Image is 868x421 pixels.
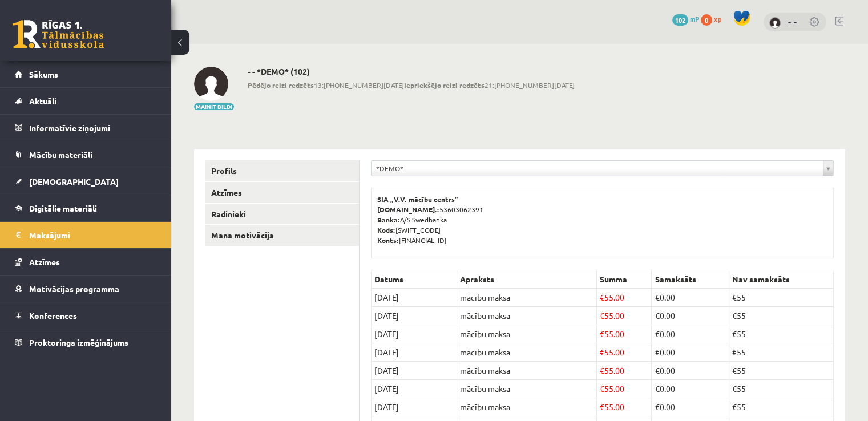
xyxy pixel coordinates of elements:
a: Proktoringa izmēģinājums [15,329,157,355]
td: €55 [729,380,834,398]
span: Proktoringa izmēģinājums [29,337,128,347]
td: €55 [729,362,834,380]
td: 0.00 [652,398,729,416]
a: Atzīmes [205,182,359,203]
td: 55.00 [597,398,652,416]
a: Maksājumi [15,222,157,248]
a: Mana motivācija [205,225,359,246]
span: Atzīmes [29,257,60,267]
span: xp [714,14,721,23]
span: Konferences [29,310,77,321]
span: Mācību materiāli [29,149,92,160]
span: € [600,329,604,339]
td: 0.00 [652,343,729,362]
span: [DEMOGRAPHIC_DATA] [29,176,119,187]
td: mācību maksa [457,325,597,343]
span: € [600,292,604,302]
a: Profils [205,160,359,181]
td: mācību maksa [457,362,597,380]
span: € [655,347,659,357]
a: Radinieki [205,204,359,225]
span: € [655,402,659,412]
a: 102 mP [672,14,699,23]
a: [DEMOGRAPHIC_DATA] [15,168,157,195]
img: - - [194,67,228,101]
a: Atzīmes [15,249,157,275]
a: Digitālie materiāli [15,195,157,221]
b: Kods: [377,225,395,234]
span: 13:[PHONE_NUMBER][DATE] 21:[PHONE_NUMBER][DATE] [248,80,575,90]
legend: Maksājumi [29,222,157,248]
td: 55.00 [597,289,652,307]
img: - - [769,17,781,29]
span: Motivācijas programma [29,284,119,294]
span: € [600,383,604,394]
td: [DATE] [372,380,457,398]
td: 0.00 [652,289,729,307]
td: [DATE] [372,325,457,343]
td: [DATE] [372,398,457,416]
td: 55.00 [597,380,652,398]
a: Rīgas 1. Tālmācības vidusskola [13,20,104,48]
td: 55.00 [597,362,652,380]
a: Motivācijas programma [15,276,157,302]
span: € [655,365,659,375]
span: 102 [672,14,688,26]
a: Informatīvie ziņojumi [15,115,157,141]
td: €55 [729,307,834,325]
b: [DOMAIN_NAME].: [377,205,439,214]
td: 55.00 [597,307,652,325]
span: 0 [701,14,712,26]
td: mācību maksa [457,398,597,416]
b: Konts: [377,236,399,245]
a: Konferences [15,302,157,329]
a: Mācību materiāli [15,141,157,168]
legend: Informatīvie ziņojumi [29,115,157,141]
b: Banka: [377,215,400,224]
th: Samaksāts [652,270,729,289]
span: Digitālie materiāli [29,203,97,213]
th: Apraksts [457,270,597,289]
td: €55 [729,343,834,362]
button: Mainīt bildi [194,103,234,110]
td: €55 [729,398,834,416]
span: € [600,365,604,375]
b: SIA „V.V. mācību centrs” [377,195,459,204]
td: 0.00 [652,380,729,398]
td: mācību maksa [457,343,597,362]
span: € [655,310,659,321]
td: €55 [729,289,834,307]
td: mācību maksa [457,289,597,307]
td: 55.00 [597,325,652,343]
td: 0.00 [652,325,729,343]
span: € [655,383,659,394]
b: Iepriekšējo reizi redzēts [404,80,485,90]
span: mP [690,14,699,23]
span: € [600,347,604,357]
a: Sākums [15,61,157,87]
td: 55.00 [597,343,652,362]
span: € [655,329,659,339]
td: mācību maksa [457,307,597,325]
span: € [655,292,659,302]
th: Nav samaksāts [729,270,834,289]
th: Datums [372,270,457,289]
td: [DATE] [372,362,457,380]
td: [DATE] [372,307,457,325]
td: [DATE] [372,343,457,362]
span: € [600,402,604,412]
td: €55 [729,325,834,343]
a: 0 xp [701,14,727,23]
th: Summa [597,270,652,289]
a: Aktuāli [15,88,157,114]
p: 53603062391 A/S Swedbanka [SWIFT_CODE] [FINANCIAL_ID] [377,194,827,245]
h2: - - *DEMO* (102) [248,67,575,76]
td: 0.00 [652,307,729,325]
td: mācību maksa [457,380,597,398]
a: - - [788,16,797,27]
span: € [600,310,604,321]
span: Sākums [29,69,58,79]
td: [DATE] [372,289,457,307]
span: Aktuāli [29,96,56,106]
td: 0.00 [652,362,729,380]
